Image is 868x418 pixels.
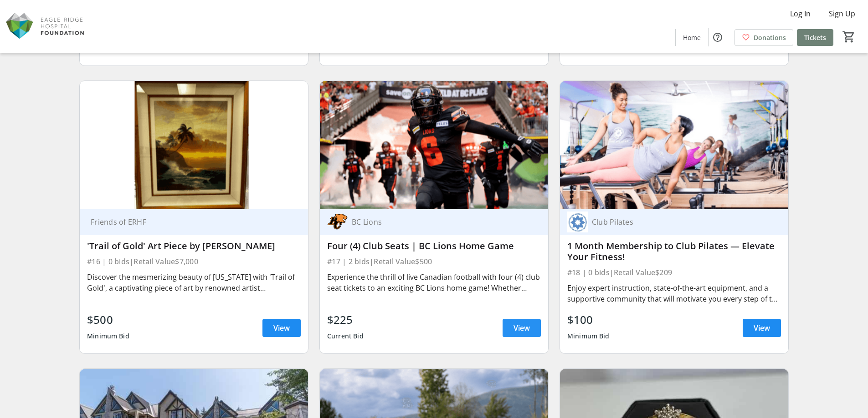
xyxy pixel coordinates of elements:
[87,328,129,344] div: Minimum Bid
[327,241,541,252] div: Four (4) Club Seats | BC Lions Home Game
[320,81,548,209] img: Four (4) Club Seats | BC Lions Home Game
[734,29,793,46] a: Donations
[87,272,301,293] div: Discover the mesmerizing beauty of [US_STATE] with 'Trail of Gold', a captivating piece of art by...
[709,28,727,46] button: Help
[80,81,308,209] img: 'Trail of Gold' Art Piece by Roy Gonzalez Tabora
[567,312,610,328] div: $100
[273,322,290,333] span: View
[754,322,770,333] span: View
[503,319,541,337] a: View
[348,217,530,227] div: BC Lions
[676,29,708,46] a: Home
[87,255,301,268] div: #16 | 0 bids | Retail Value $7,000
[683,33,701,42] span: Home
[327,272,541,293] div: Experience the thrill of live Canadian football with four (4) club seat tickets to an exciting BC...
[588,217,770,227] div: Club Pilates
[514,322,530,333] span: View
[804,33,826,42] span: Tickets
[754,33,786,42] span: Donations
[567,266,781,279] div: #18 | 0 bids | Retail Value $209
[841,29,857,45] button: Cart
[87,312,129,328] div: $500
[567,328,610,344] div: Minimum Bid
[560,81,788,209] img: 1 Month Membership to Club Pilates — Elevate Your Fitness!
[797,29,833,46] a: Tickets
[567,212,588,232] img: Club Pilates
[567,241,781,262] div: 1 Month Membership to Club Pilates — Elevate Your Fitness!
[327,312,364,328] div: $225
[262,319,301,337] a: View
[783,6,818,21] button: Log In
[567,282,781,304] div: Enjoy expert instruction, state-of-the-art equipment, and a supportive community that will motiva...
[790,8,811,19] span: Log In
[87,241,301,252] div: 'Trail of Gold' Art Piece by [PERSON_NAME]
[327,212,348,232] img: BC Lions
[327,328,364,344] div: Current Bid
[829,8,855,19] span: Sign Up
[5,4,87,49] img: Eagle Ridge Hospital Foundation's Logo
[822,6,863,21] button: Sign Up
[743,319,781,337] a: View
[87,217,290,227] div: Friends of ERHF
[327,255,541,268] div: #17 | 2 bids | Retail Value $500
